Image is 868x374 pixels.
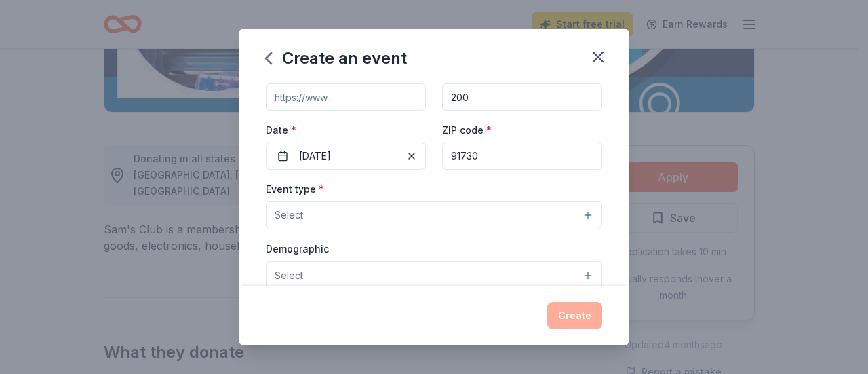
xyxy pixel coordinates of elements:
input: https://www... [266,83,426,111]
button: Select [266,261,602,290]
button: [DATE] [266,143,426,170]
label: ZIP code [442,124,492,137]
label: Date [266,124,426,137]
label: Demographic [266,242,329,256]
input: 20 [442,83,602,111]
div: Create an event [266,48,407,69]
span: Select [275,207,303,223]
label: Event type [266,183,324,196]
span: Select [275,267,303,284]
button: Select [266,201,602,229]
input: 12345 (U.S. only) [442,143,602,170]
